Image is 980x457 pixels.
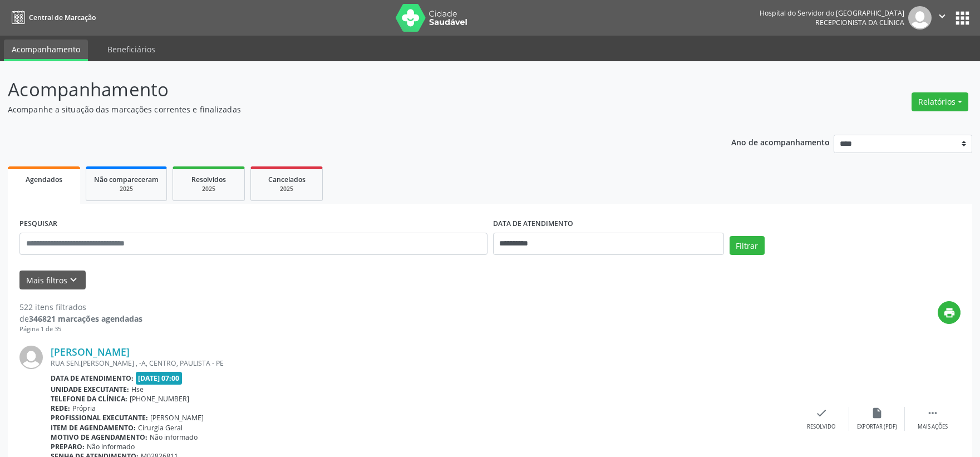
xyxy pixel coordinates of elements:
i:  [927,407,939,419]
i:  [936,10,948,22]
b: Telefone da clínica: [51,394,127,404]
div: Página 1 de 35 [19,325,142,334]
a: Beneficiários [100,40,163,59]
span: [PERSON_NAME] [150,413,204,422]
a: [PERSON_NAME] [51,346,130,358]
button: apps [953,8,972,28]
span: Central de Marcação [29,13,96,22]
p: Ano de acompanhamento [731,135,830,149]
i: insert_drive_file [871,407,883,419]
span: [DATE] 07:00 [136,372,183,385]
a: Central de Marcação [8,8,96,27]
span: Hse [131,385,144,394]
button: Filtrar [730,236,765,255]
label: PESQUISAR [19,215,57,233]
span: Não informado [150,433,198,442]
div: 522 itens filtrados [19,301,142,313]
a: Acompanhamento [4,40,88,61]
img: img [908,6,932,30]
img: img [19,346,43,369]
label: DATA DE ATENDIMENTO [493,215,573,233]
div: Resolvido [807,423,835,431]
span: Cirurgia Geral [138,423,183,433]
b: Unidade executante: [51,385,129,394]
span: [PHONE_NUMBER] [130,394,189,404]
span: Não compareceram [94,175,159,184]
div: RUA SEN.[PERSON_NAME] , -A, CENTRO, PAULISTA - PE [51,358,794,368]
b: Profissional executante: [51,413,148,422]
button: Relatórios [912,92,968,111]
b: Data de atendimento: [51,374,134,383]
button: Mais filtroskeyboard_arrow_down [19,271,86,290]
span: Recepcionista da clínica [815,18,904,27]
i: keyboard_arrow_down [67,274,80,286]
div: 2025 [259,185,314,193]
b: Rede: [51,404,70,413]
span: Não informado [87,442,135,451]
p: Acompanhamento [8,76,683,104]
button:  [932,6,953,30]
b: Motivo de agendamento: [51,433,147,442]
b: Preparo: [51,442,85,451]
div: Hospital do Servidor do [GEOGRAPHIC_DATA] [760,8,904,18]
div: de [19,313,142,325]
strong: 346821 marcações agendadas [29,313,142,324]
i: check [815,407,828,419]
span: Cancelados [268,175,306,184]
p: Acompanhe a situação das marcações correntes e finalizadas [8,104,683,115]
div: Mais ações [918,423,948,431]
button: print [938,301,961,324]
div: 2025 [181,185,237,193]
span: Agendados [26,175,62,184]
span: Própria [72,404,96,413]
span: Resolvidos [191,175,226,184]
b: Item de agendamento: [51,423,136,433]
div: 2025 [94,185,159,193]
div: Exportar (PDF) [857,423,897,431]
i: print [943,307,956,319]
